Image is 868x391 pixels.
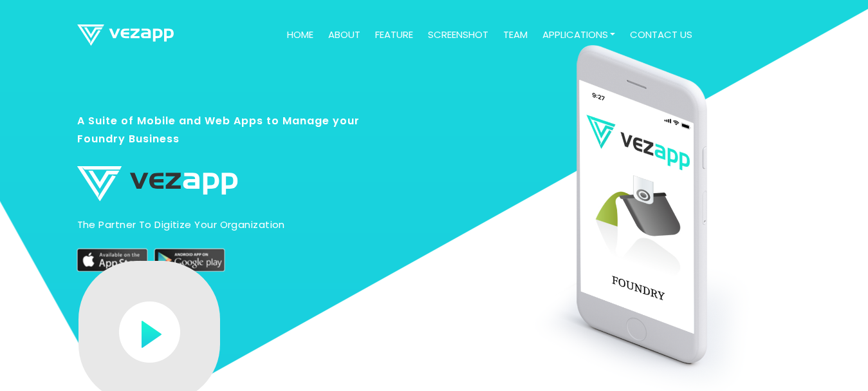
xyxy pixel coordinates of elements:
img: play-store [154,249,225,272]
a: screenshot [423,23,494,48]
p: The partner to digitize your organization [77,218,376,232]
a: Applications [537,23,621,48]
h3: A Suite of Mobile and Web Apps to Manage your Foundry Business [77,111,376,160]
a: team [498,23,533,48]
a: Home [282,23,319,48]
a: feature [370,23,418,48]
img: play-button [119,301,180,363]
img: logo [77,24,174,46]
a: about [323,23,365,48]
img: logo [77,166,238,201]
a: contact us [625,23,697,48]
img: appstore [77,249,148,272]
